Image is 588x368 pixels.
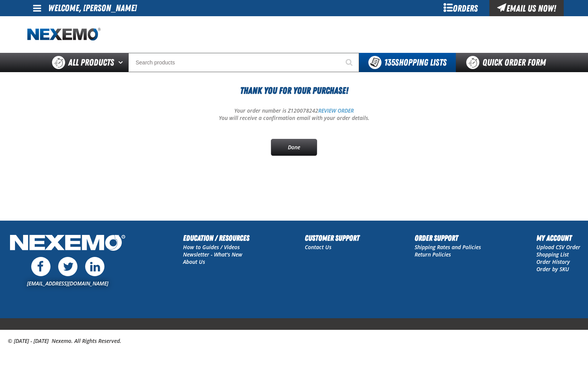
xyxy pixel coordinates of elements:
[305,232,360,244] h2: Customer Support
[27,115,561,122] p: You will receive a confirmation email with your order details.
[340,53,359,72] button: Start Searching
[183,258,205,265] a: About Us
[27,107,561,115] p: Your order number is Z120078242
[8,232,128,255] img: Nexemo Logo
[384,57,447,68] span: Shopping Lists
[359,53,456,72] button: You have 135 Shopping Lists. Open to view details
[415,232,481,244] h2: Order Support
[27,84,561,98] h1: Thank You For Your Purchase!
[271,139,317,156] a: Done
[415,251,451,258] a: Return Policies
[415,243,481,251] a: Shipping Rates and Policies
[536,265,569,273] a: Order by SKU
[68,56,114,69] span: All Products
[536,243,580,251] a: Upload CSV Order
[456,53,560,72] a: Quick Order Form
[128,53,359,72] input: Search
[183,243,240,251] a: How to Guides / Videos
[27,280,108,287] a: [EMAIL_ADDRESS][DOMAIN_NAME]
[536,232,580,244] h2: My Account
[536,258,570,265] a: Order History
[183,251,242,258] a: Newsletter - What's New
[536,251,569,258] a: Shopping List
[318,107,354,114] a: REVIEW ORDER
[305,243,331,251] a: Contact Us
[116,53,128,72] button: Open All Products pages
[384,57,395,68] strong: 135
[27,28,101,41] a: Home
[27,28,101,41] img: Nexemo logo
[183,232,249,244] h2: Education / Resources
